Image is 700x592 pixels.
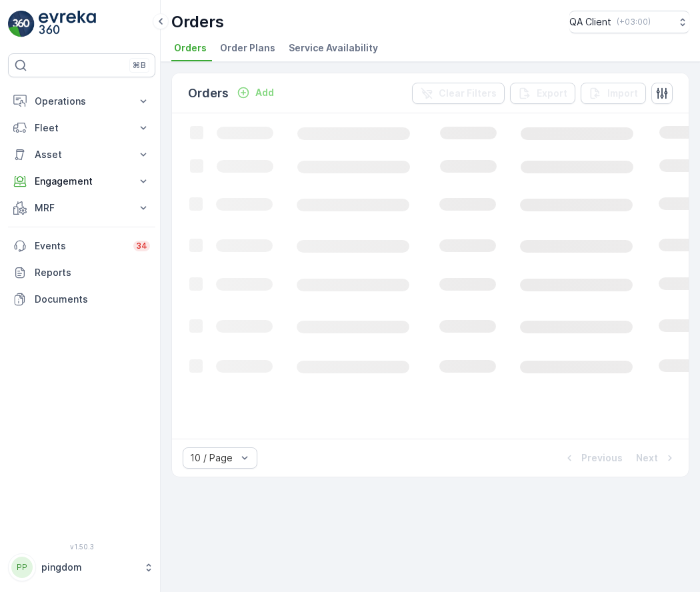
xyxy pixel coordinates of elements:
p: MRF [35,201,129,215]
p: Next [636,451,658,465]
span: Order Plans [220,41,275,55]
p: Orders [171,11,224,33]
p: Events [35,239,125,253]
div: PP [11,557,33,578]
img: logo_light-DOdMpM7g.png [39,11,96,37]
span: v 1.50.3 [8,543,155,551]
button: Operations [8,88,155,115]
a: Reports [8,259,155,286]
button: Previous [561,450,624,466]
button: Add [231,85,279,101]
button: Next [635,450,678,466]
p: Fleet [35,121,129,135]
a: Documents [8,286,155,313]
p: Documents [35,293,150,306]
p: Previous [581,451,623,465]
p: Engagement [35,175,129,188]
a: Events34 [8,233,155,259]
p: ⌘B [133,60,146,71]
button: Import [581,83,646,104]
p: Add [255,86,274,99]
span: Service Availability [289,41,378,55]
p: Import [607,87,638,100]
p: pingdom [41,561,137,574]
button: Engagement [8,168,155,195]
p: Reports [35,266,150,279]
button: Fleet [8,115,155,141]
p: Export [537,87,567,100]
button: Asset [8,141,155,168]
button: MRF [8,195,155,221]
p: 34 [136,241,147,251]
p: QA Client [569,15,611,29]
img: logo [8,11,35,37]
p: ( +03:00 ) [617,17,651,27]
p: Operations [35,95,129,108]
p: Orders [188,84,229,103]
button: QA Client(+03:00) [569,11,689,33]
button: Export [510,83,575,104]
span: Orders [174,41,207,55]
p: Asset [35,148,129,161]
button: Clear Filters [412,83,505,104]
p: Clear Filters [439,87,497,100]
button: PPpingdom [8,553,155,581]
